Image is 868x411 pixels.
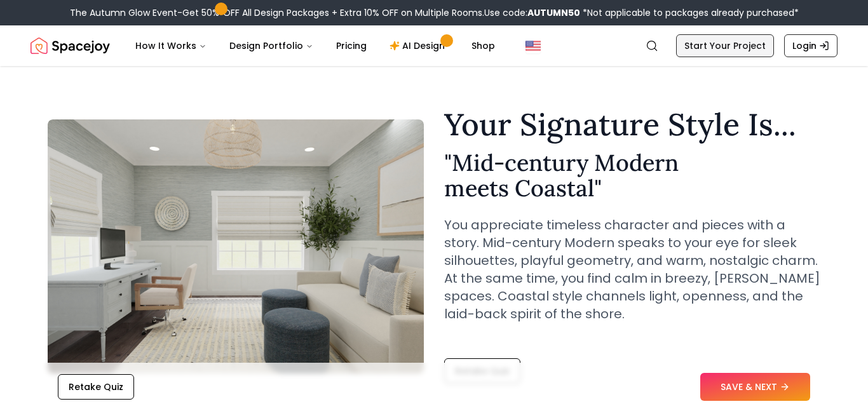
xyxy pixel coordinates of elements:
[444,109,820,140] h1: Your Signature Style Is...
[527,6,580,19] b: AUTUMN50
[484,6,580,19] span: Use code:
[444,358,520,384] button: Retake Quiz
[526,38,541,53] img: United States
[219,33,323,58] button: Design Portfolio
[676,34,774,57] a: Start Your Project
[700,373,810,401] button: SAVE & NEXT
[461,33,505,58] a: Shop
[444,216,820,323] p: You appreciate timeless character and pieces with a story. Mid-century Modern speaks to your eye ...
[379,33,459,58] a: AI Design
[580,6,799,19] span: *Not applicable to packages already purchased*
[58,374,134,400] button: Retake Quiz
[31,33,110,58] a: Spacejoy
[70,6,799,19] div: The Autumn Glow Event-Get 50% OFF All Design Packages + Extra 10% OFF on Multiple Rooms.
[326,33,377,58] a: Pricing
[31,33,110,58] img: Spacejoy Logo
[125,33,217,58] button: How It Works
[125,33,505,58] nav: Main
[784,34,837,57] a: Login
[444,150,820,201] h2: " Mid-century Modern meets Coastal "
[48,119,424,374] img: Mid-century Modern meets Coastal Style Example
[31,25,837,66] nav: Global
